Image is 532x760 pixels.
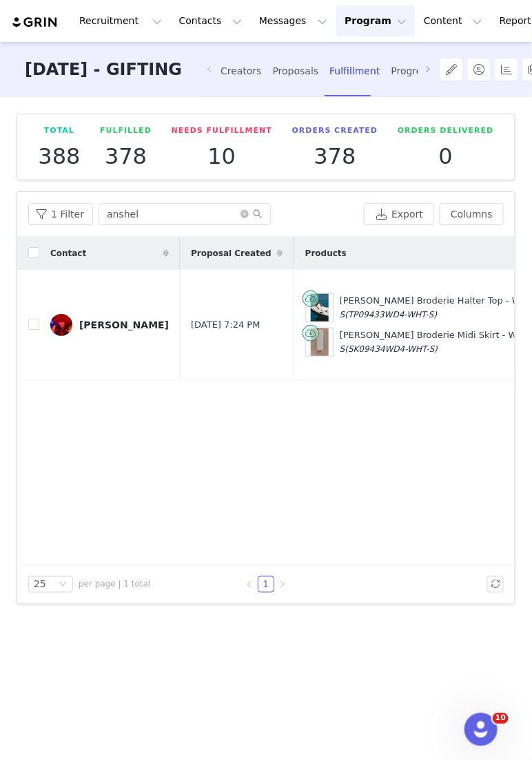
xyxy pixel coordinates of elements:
[424,65,431,72] i: icon: right
[191,247,272,260] span: Proposal Created
[398,125,494,137] p: Orders Delivered
[221,53,262,89] div: Creators
[38,144,80,169] p: 388
[11,16,59,29] img: grin logo
[258,576,274,593] li: 1
[79,578,150,591] span: per page | 1 total
[172,125,272,137] p: Needs Fulfillment
[274,576,291,593] li: Next Page
[493,713,509,724] span: 10
[329,53,380,89] div: Fulfillment
[50,314,72,336] img: 66fc97e8-5650-453c-961c-bc438c5cca58.jpg
[28,203,93,225] button: 1 Filter
[34,577,46,592] div: 25
[99,203,271,225] input: Search...
[440,203,504,225] button: Columns
[100,144,152,169] p: 378
[241,576,258,593] li: Previous Page
[251,6,336,36] button: Messages
[71,6,170,36] button: Recruitment
[171,6,250,36] button: Contacts
[336,6,415,36] button: Program
[292,144,378,169] p: 378
[364,203,434,225] button: Export
[345,310,438,319] span: (TP09433WD4-WHT-S)
[79,319,169,330] div: [PERSON_NAME]
[245,580,254,589] i: icon: left
[273,53,319,89] div: Proposals
[206,65,213,72] i: icon: left
[391,53,433,89] div: Progress
[241,210,249,218] i: icon: close-circle
[464,713,498,746] iframe: Intercom live chat
[340,310,345,319] span: S
[25,42,182,98] h3: [DATE] - GIFTING
[100,125,152,137] p: Fulfilled
[191,318,260,332] span: [DATE] 7:24 PM
[416,6,491,36] button: Content
[253,209,263,219] i: icon: search
[311,294,329,321] img: 250425_MESHKI_S08_1422_FAVOURITE.jpg
[50,314,169,336] a: [PERSON_NAME]
[278,580,287,589] i: icon: right
[292,125,378,137] p: Orders Created
[59,580,67,590] i: icon: down
[172,144,272,169] p: 10
[305,247,347,260] span: Products
[398,144,494,169] p: 0
[258,577,274,592] a: 1
[340,344,345,354] span: S
[38,125,80,137] p: Total
[311,328,329,356] img: 250416_MESHKI_Viva2_33_1507.jpg
[50,247,86,260] span: Contact
[345,344,438,354] span: (SK09434WD4-WHT-S)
